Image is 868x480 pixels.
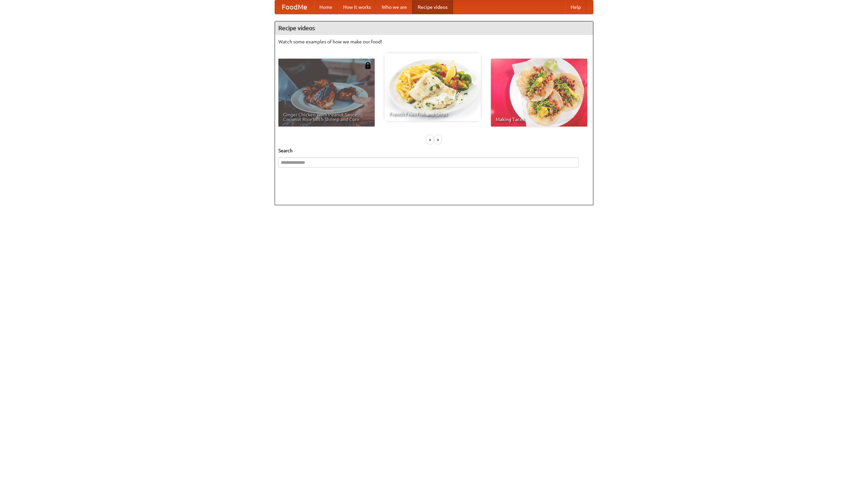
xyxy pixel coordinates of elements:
a: FoodMe [275,0,314,14]
a: Home [314,0,338,14]
a: How it works [338,0,376,14]
span: French Fries Fish and Chips [389,112,476,116]
h5: Search [278,147,590,154]
a: French Fries Fish and Chips [384,53,481,121]
div: » [435,135,441,144]
a: Recipe videos [412,0,453,14]
a: Who we are [376,0,412,14]
div: « [427,135,433,144]
p: Watch some examples of how we make our food! [278,38,590,45]
h4: Recipe videos [275,21,593,35]
span: Making Tacos [496,117,583,122]
img: 483408.png [364,62,371,69]
a: Help [565,0,586,14]
a: Making Tacos [491,59,587,127]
